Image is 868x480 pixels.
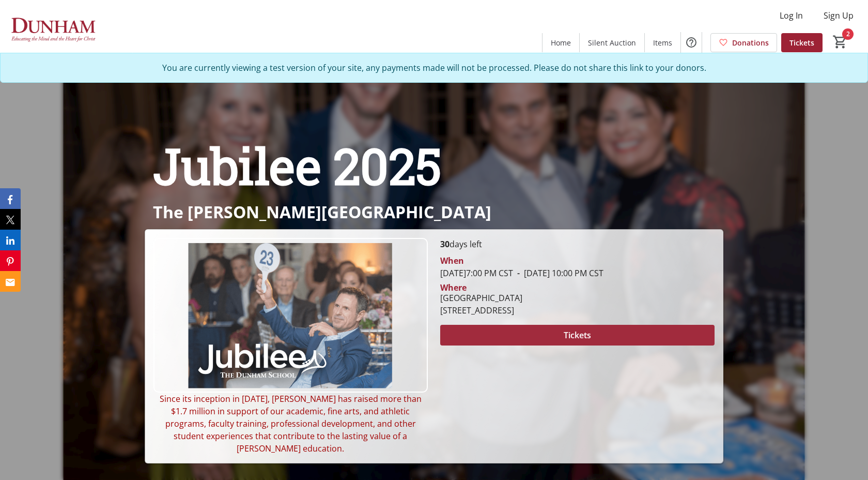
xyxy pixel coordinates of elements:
span: [DATE] 7:00 PM CST [440,267,513,279]
span: Donations [732,37,769,48]
span: - [513,267,524,279]
div: [STREET_ADDRESS] [440,304,522,317]
a: Tickets [781,33,823,52]
p: days left [440,238,715,250]
span: Jubilee 2025 [153,132,442,198]
a: Items [645,33,680,52]
img: The Dunham School's Logo [6,4,98,56]
a: Donations [710,33,777,52]
div: Where [440,283,467,292]
span: Tickets [789,37,814,48]
span: Silent Auction [588,37,636,48]
button: Tickets [440,325,715,346]
div: [GEOGRAPHIC_DATA] [440,292,522,304]
span: Sign Up [824,9,854,22]
span: Items [653,37,672,48]
span: Since its inception in [DATE], [PERSON_NAME] has raised more than $1.7 million in support of our ... [160,393,422,454]
span: Tickets [564,329,591,341]
span: 30 [440,238,450,250]
span: [DATE] 10:00 PM CST [513,267,603,279]
img: Campaign CTA Media Photo [153,238,428,393]
a: Home [542,33,579,52]
span: Home [551,37,571,48]
button: Sign Up [815,7,862,24]
p: The [PERSON_NAME][GEOGRAPHIC_DATA] [153,203,715,221]
button: Help [681,32,702,53]
div: When [440,254,464,267]
button: Log In [771,7,811,24]
span: Log In [780,9,803,22]
button: Cart [831,33,849,51]
a: Silent Auction [580,33,644,52]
